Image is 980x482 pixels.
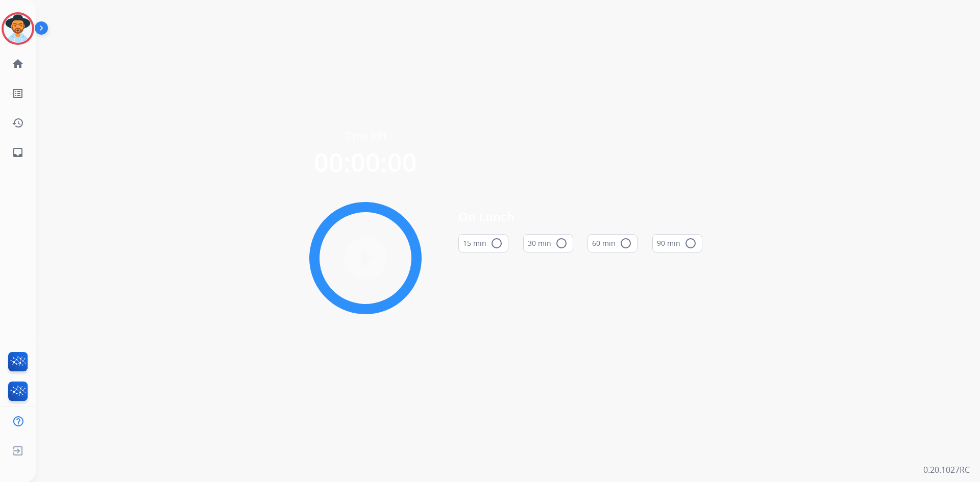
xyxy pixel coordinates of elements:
mat-icon: radio_button_unchecked [491,237,503,249]
button: 90 min [652,234,702,252]
p: 0.20.1027RC [923,464,970,476]
button: 60 min [587,234,638,252]
span: On Lunch [458,208,702,226]
mat-icon: radio_button_unchecked [620,237,632,249]
button: 30 min [523,234,573,252]
span: Time left [345,129,386,143]
mat-icon: radio_button_unchecked [555,237,568,249]
mat-icon: list_alt [12,87,24,99]
mat-icon: history [12,117,24,129]
mat-icon: inbox [12,146,24,159]
mat-icon: radio_button_unchecked [684,237,697,249]
span: 00:00:00 [314,145,417,180]
mat-icon: home [12,58,24,70]
button: 15 min [458,234,508,252]
img: avatar [4,14,32,43]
